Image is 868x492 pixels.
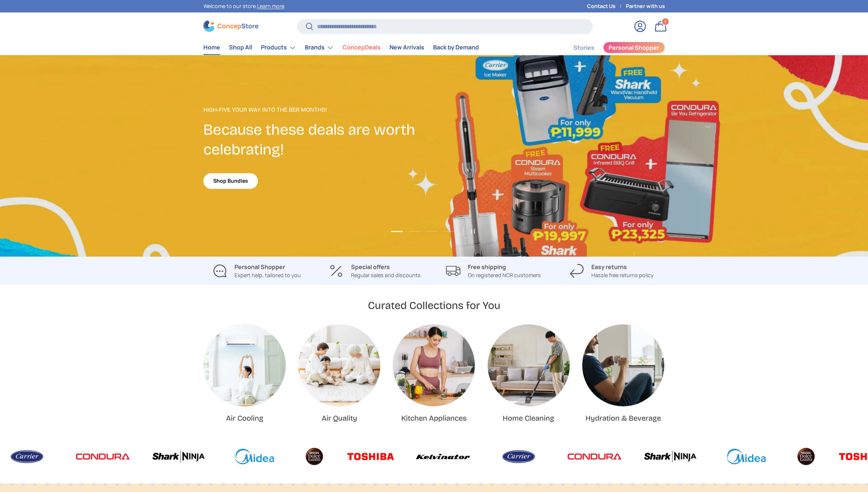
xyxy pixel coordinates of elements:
[204,324,286,406] img: Air Cooling | ConcepStore
[351,263,390,271] strong: Special offers
[393,324,475,406] a: Kitchen Appliances
[234,271,301,279] p: Expert help, tailored to you
[586,414,661,422] a: Hydration & Beverage
[203,40,479,55] nav: Primary
[261,40,296,55] a: Products
[556,40,665,55] nav: Secondary
[322,414,357,422] a: Air Quality
[389,40,424,55] a: New Arrivals
[203,120,434,160] h2: Because these deals are worth celebrating!
[503,414,554,422] a: Home Cleaning
[203,20,258,32] img: ConcepStore
[257,3,284,10] a: Learn more
[203,2,284,10] p: Welcome to our store.
[229,40,252,55] a: Shop All
[433,40,479,55] a: Back by Demand
[368,299,501,312] h2: Curated Collections for You
[343,40,381,55] a: ConcepDeals
[468,271,541,279] p: On registered NCR customers
[558,262,665,279] a: Easy returns Hassle free returns policy
[203,262,310,279] a: Personal Shopper Expert help, tailored to you
[203,105,434,114] p: High-Five Your Way Into the Ber Months!
[203,40,220,55] a: Home
[591,263,627,271] strong: Easy returns
[609,45,659,51] span: Personal Shopper
[204,324,286,406] a: Air Cooling
[351,271,421,279] p: Regular sales and discounts
[203,173,258,189] a: Shop Bundles
[488,324,570,406] a: Home Cleaning
[587,2,626,10] a: Contact Us
[468,263,506,271] strong: Free shipping
[298,324,380,406] img: Air Quality
[664,19,666,24] span: 1
[234,263,285,271] strong: Personal Shopper
[582,324,664,406] a: Hydration & Beverage
[322,262,428,279] a: Special offers Regular sales and discounts
[300,40,338,55] summary: Brands
[256,40,300,55] summary: Products
[226,414,263,422] a: Air Cooling
[573,41,594,55] a: Stories
[603,42,665,53] a: Personal Shopper
[626,2,665,10] a: Partner with us
[401,414,467,422] a: Kitchen Appliances
[591,271,654,279] p: Hassle free returns policy
[305,40,334,55] a: Brands
[440,262,547,279] a: Free shipping On registered NCR customers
